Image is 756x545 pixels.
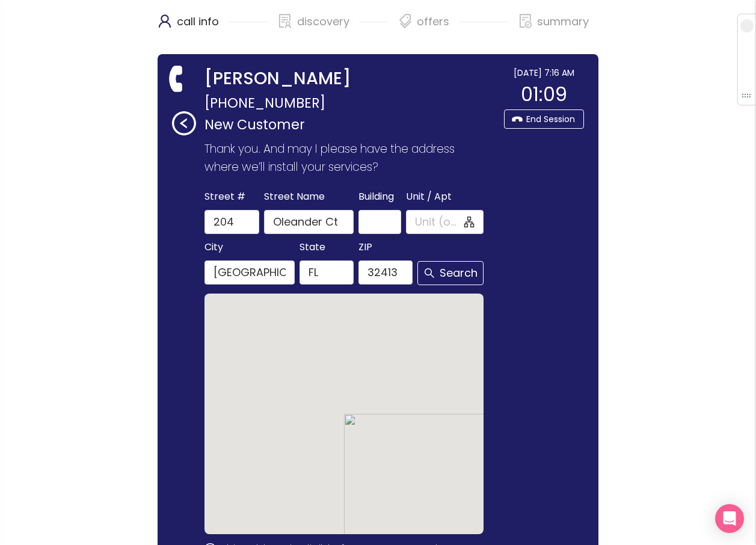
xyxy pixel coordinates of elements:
input: Unit (optional) [415,214,462,230]
div: summary [518,12,589,42]
button: Search [417,261,484,285]
span: user [158,14,172,28]
span: Street # [204,188,245,205]
input: 32413 [358,260,413,285]
div: discovery [278,12,389,42]
p: discovery [297,12,349,31]
span: apartment [464,217,475,227]
div: call info [158,12,268,42]
span: ZIP [358,239,372,256]
span: Building [358,188,394,205]
button: End Session [504,109,584,129]
div: offers [398,12,508,42]
span: tags [398,14,413,28]
span: phone [165,66,190,91]
div: [DATE] 7:16 AM [504,66,584,79]
p: call info [177,12,219,31]
input: Oleander Ct [264,210,354,234]
span: Street Name [264,188,325,205]
input: Panama City Beach [204,260,294,285]
p: summary [537,12,589,31]
div: Open Intercom Messenger [715,504,744,533]
input: 204 [204,210,259,234]
span: Unit / Apt [406,188,452,205]
input: FL [300,260,354,285]
p: Thank you. And may I please have the address where we’ll install your services? [204,140,488,176]
span: file-done [518,14,533,28]
p: New Customer [204,114,498,135]
span: State [300,239,325,256]
span: [PHONE_NUMBER] [204,91,325,114]
span: City [204,239,223,256]
div: 01:09 [504,79,584,109]
strong: [PERSON_NAME] [204,66,351,91]
span: solution [278,14,292,28]
p: offers [417,12,449,31]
